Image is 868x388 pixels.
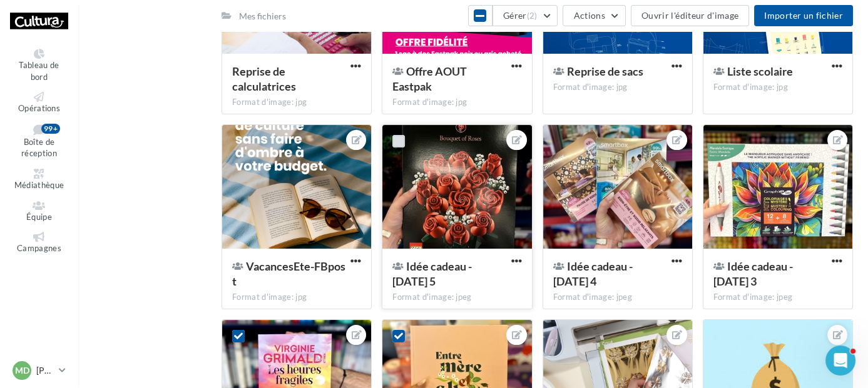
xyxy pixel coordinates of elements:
a: Tableau de bord [10,46,68,84]
span: Reprise de sacs [567,64,643,78]
span: Reprise de calculatrices [232,64,296,93]
button: Importer un fichier [754,5,853,26]
a: Boîte de réception 99+ [10,121,68,161]
div: Format d'image: jpeg [392,292,521,303]
span: Campagnes [17,243,61,253]
a: MD [PERSON_NAME] [10,359,68,382]
span: VacancesEte-FBpost [232,259,345,288]
button: Gérer(2) [493,5,558,26]
span: (2) [527,11,538,21]
span: Équipe [26,212,52,222]
a: Campagnes [10,229,68,256]
span: Boîte de réception [21,137,57,159]
span: Idée cadeau - fête des mères 5 [392,259,472,288]
a: Équipe [10,198,68,225]
span: Actions [573,10,605,21]
div: Format d'image: jpg [392,97,521,108]
div: Format d'image: jpg [713,82,842,93]
a: Médiathèque [10,166,68,193]
button: Ouvrir l'éditeur d'image [631,5,749,26]
button: Actions [563,5,625,26]
span: Tableau de bord [19,60,59,82]
div: Format d'image: jpeg [713,292,842,303]
a: Opérations [10,89,68,116]
span: Idée cadeau - fête des mères 3 [713,259,793,288]
span: Offre AOUT Eastpak [392,64,467,93]
span: MD [15,364,29,377]
span: Médiathèque [14,180,64,190]
div: Mes fichiers [239,10,286,22]
span: Idée cadeau - fête des mères 4 [553,259,633,288]
div: Format d'image: jpg [553,82,682,93]
div: Format d'image: jpeg [553,292,682,303]
div: Format d'image: jpg [232,97,361,108]
div: Format d'image: jpg [232,292,361,303]
span: Liste scolaire [727,64,793,78]
iframe: Intercom live chat [825,346,855,376]
div: 99+ [41,124,60,134]
p: [PERSON_NAME] [36,364,54,377]
span: Opérations [18,103,60,113]
span: Importer un fichier [764,10,843,21]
